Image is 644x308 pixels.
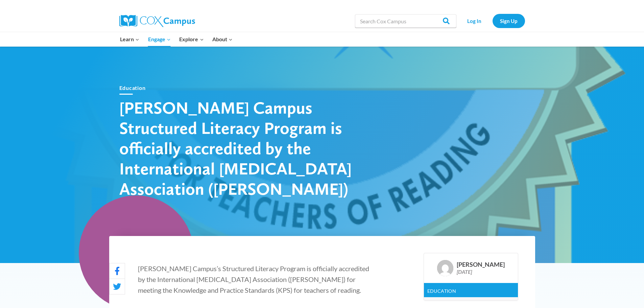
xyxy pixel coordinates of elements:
[116,32,237,46] nav: Primary Navigation
[460,14,489,28] a: Log In
[493,14,525,28] a: Sign Up
[119,15,195,27] img: Cox Campus
[179,35,204,44] span: Explore
[427,288,456,294] a: Education
[460,14,525,28] nav: Secondary Navigation
[148,35,171,44] span: Engage
[120,35,139,44] span: Learn
[457,261,505,268] div: [PERSON_NAME]
[457,268,505,275] div: [DATE]
[355,14,456,28] input: Search Cox Campus
[119,85,146,91] a: Education
[212,35,233,44] span: About
[119,97,356,199] h1: [PERSON_NAME] Campus Structured Literacy Program is officially accredited by the International [M...
[138,264,369,294] span: [PERSON_NAME] Campus’s Structured Literacy Program is officially accredited by the International ...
